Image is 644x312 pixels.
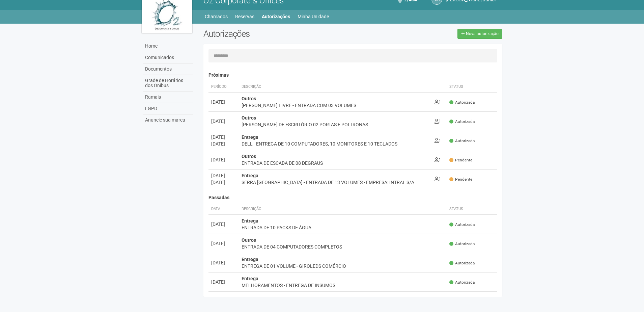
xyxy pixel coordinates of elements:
th: Status [447,81,497,93]
div: [DATE] [211,279,236,285]
h4: Próximas [208,73,498,78]
span: Autorizada [449,119,475,125]
span: Autorizada [449,138,475,144]
div: [DATE] [211,259,236,266]
th: Descrição [239,81,432,93]
strong: Outros [242,115,256,121]
span: 1 [435,176,441,182]
div: [DATE] [211,156,236,163]
strong: Entrega [242,276,258,281]
div: [DATE] [211,118,236,125]
div: ENTRADA DE 04 COMPUTADORES COMPLETOS [242,243,444,250]
span: Autorizada [449,100,475,105]
span: Pendente [449,157,472,163]
span: 1 [435,119,441,124]
th: Descrição [239,204,447,215]
span: Autorizada [449,241,475,247]
th: Status [447,204,497,215]
strong: Entrega [242,173,258,178]
div: [DATE] [211,99,236,105]
a: Documentos [143,63,193,75]
div: [DATE] [211,221,236,228]
div: ENTRADA DE 10 PACKS DE ÁGUA [242,224,444,231]
strong: Entrega [242,218,258,224]
h4: Passadas [208,195,498,200]
a: Grade de Horários dos Ônibus [143,75,193,92]
h2: Autorizações [203,29,348,39]
a: Comunicados [143,52,193,63]
a: LGPD [143,103,193,114]
div: [DATE] [211,172,236,179]
strong: Outros [242,154,256,159]
div: [DATE] [211,240,236,247]
th: Período [208,81,239,93]
span: Nova autorização [466,31,499,36]
div: [PERSON_NAME] DE ESCRITÓRIO 02 PORTAS E POLTRONAS [242,121,429,128]
span: Pendente [449,177,472,182]
div: MELHORAMENTOS - ENTREGA DE INSUMOS [242,282,444,289]
strong: Entrega [242,134,258,140]
div: [DATE] [211,134,236,140]
div: [DATE] [211,140,236,147]
th: Data [208,204,239,215]
div: [DATE] [211,179,236,186]
span: 1 [435,157,441,162]
div: ENTREGA DE 01 VOLUME - GIROLEDS COMÉRCIO [242,263,444,269]
a: Anuncie sua marca [143,114,193,126]
span: Autorizada [449,222,475,228]
a: Nova autorização [457,29,502,39]
a: Home [143,41,193,52]
strong: Outros [242,96,256,101]
a: Chamados [205,12,228,21]
a: Minha Unidade [298,12,329,21]
a: Autorizações [262,12,290,21]
strong: Outros [242,237,256,243]
a: Reservas [235,12,254,21]
span: Autorizada [449,280,475,285]
div: ENTRADA DE ESCADA DE 08 DEGRAUS [242,160,429,166]
span: Autorizada [449,260,475,266]
strong: Entrega [242,257,258,262]
div: [PERSON_NAME] LIVRE - ENTRADA COM 03 VOLUMES [242,102,429,109]
div: DELL - ENTREGA DE 10 COMPUTADORES, 10 MONITORES E 10 TECLADOS [242,140,429,147]
span: 1 [435,99,441,105]
span: 1 [435,138,441,143]
a: Ramais [143,92,193,103]
div: SERRA [GEOGRAPHIC_DATA] - ENTRADA DE 13 VOLUMES - EMPRESA: INTRAL S/A [242,179,429,186]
